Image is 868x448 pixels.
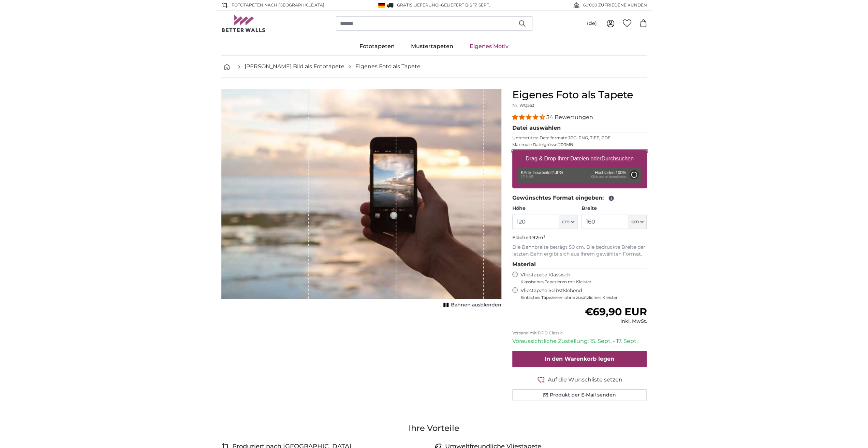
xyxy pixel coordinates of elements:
button: (de) [582,17,602,30]
a: Mustertapeten [403,38,461,55]
img: Betterwalls [221,15,266,32]
span: 60'000 ZUFRIEDENE KUNDEN [583,2,647,8]
label: Drag & Drop Ihrer Dateien oder [523,152,636,165]
button: cm [628,215,647,229]
span: Klassisches Tapezieren mit Kleister [520,279,641,285]
a: Fototapeten [351,38,403,55]
legend: Gewünschtes Format eingeben: [512,194,647,202]
a: Eigenes Motiv [461,38,517,55]
button: cm [559,215,577,229]
nav: breadcrumbs [221,56,647,78]
p: Versand mit DPD Classic [512,330,647,336]
span: Auf die Wunschliste setzen [548,376,622,384]
span: - [439,2,490,8]
button: In den Warenkorb legen [512,351,647,367]
p: Unterstützte Dateiformate JPG, PNG, TIFF, PDF. [512,135,647,141]
span: 4.32 stars [512,114,546,120]
div: 1 of 1 [221,89,501,310]
a: Eigenes Foto als Tapete [355,62,421,71]
p: Fläche: [512,234,647,241]
h3: Ihre Vorteile [221,423,647,434]
button: Bahnen ausblenden [441,300,501,310]
legend: Datei auswählen [512,124,647,132]
img: Deutschland [378,3,385,8]
span: GRATIS Lieferung! [397,2,439,8]
label: Höhe [512,205,577,212]
span: cm [631,218,639,225]
label: Vliestapete Selbstklebend [520,287,647,300]
span: In den Warenkorb legen [545,356,614,362]
span: Einfaches Tapezieren ohne zusätzlichen Kleister [520,295,647,300]
button: Produkt per E-Mail senden [512,389,647,401]
span: cm [562,218,570,225]
p: Die Bahnbreite beträgt 50 cm. Die bedruckte Breite der letzten Bahn ergibt sich aus Ihrem gewählt... [512,244,647,258]
span: Nr. WQ553 [512,103,534,108]
span: Bahnen ausblenden [451,302,501,308]
legend: Material [512,260,647,269]
span: 34 Bewertungen [546,114,593,120]
label: Vliestapete Klassisch [520,272,641,285]
button: Auf die Wunschliste setzen [512,375,647,384]
a: [PERSON_NAME] Bild als Fototapete [245,62,344,71]
span: 1.92m² [530,234,545,241]
span: €69,90 EUR [585,305,647,318]
p: Voraussichtliche Zustellung: 15. Sept. - 17. Sept. [512,337,647,345]
u: Durchsuchen [601,156,633,161]
span: Fototapeten nach [GEOGRAPHIC_DATA] [232,2,324,8]
span: Geliefert bis 17. Sept. [441,2,490,8]
label: Breite [582,205,647,212]
p: Maximale Dateigrösse 200MB. [512,142,647,147]
div: inkl. MwSt. [585,318,647,325]
h1: Eigenes Foto als Tapete [512,89,647,101]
